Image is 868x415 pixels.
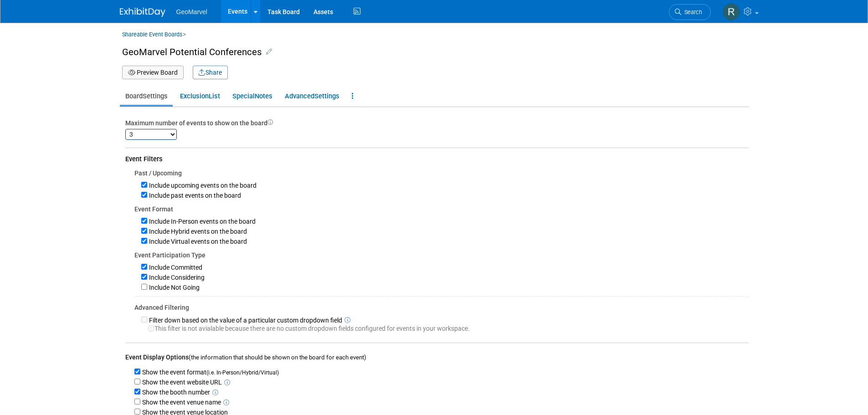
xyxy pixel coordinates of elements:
div: Maximum number of events to show on the board [125,118,749,128]
span: (the information that should be shown on the board for each event) [189,354,366,361]
label: Include Considering [147,274,205,281]
img: Rick Snell [723,3,740,20]
label: Show the event website URL [140,379,222,386]
div: Event Filters [125,154,749,164]
label: Show the event venue name [140,399,221,406]
span: GeoMarvel [176,8,207,15]
div: Event Format [134,205,749,214]
img: ExhibitDay [120,8,165,17]
span: Settings [314,92,339,100]
label: Include upcoming events on the board [147,182,257,189]
label: Include Not Going [147,284,200,291]
label: Show the event format [140,369,279,376]
label: Include Committed [147,264,202,271]
label: Filter down based on the value of a particular custom dropdown field [147,317,342,324]
label: Include In-Person events on the board [147,218,256,225]
a: SpecialNotes [227,87,277,105]
div: This filter is not avialable because there are no custom dropdown fields configured for events in... [141,324,749,333]
span: Board [125,92,143,100]
a: AdvancedSettings [279,87,344,105]
span: List [209,92,220,100]
label: Include Hybrid events on the board [147,228,247,235]
a: ExclusionList [175,87,225,105]
a: BoardSettings [120,87,173,105]
span: Special [232,92,255,100]
span: > [183,31,186,38]
span: (i.e. In-Person/Hybrid/Virtual) [206,369,279,376]
span: GeoMarvel Potential Conferences [122,46,262,57]
div: Advanced Filtering [134,303,749,312]
label: Include past events on the board [147,192,241,199]
label: Include Virtual events on the board [147,238,247,245]
label: Show the booth number [140,389,210,396]
div: Event Display Options [125,353,749,362]
a: Shareable Event Boards [122,28,183,41]
a: Search [669,4,711,20]
div: Event Participation Type [134,251,749,260]
button: Preview Board [122,66,184,79]
div: Past / Upcoming [134,169,749,178]
span: Search [681,9,702,15]
button: Share [193,66,228,79]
